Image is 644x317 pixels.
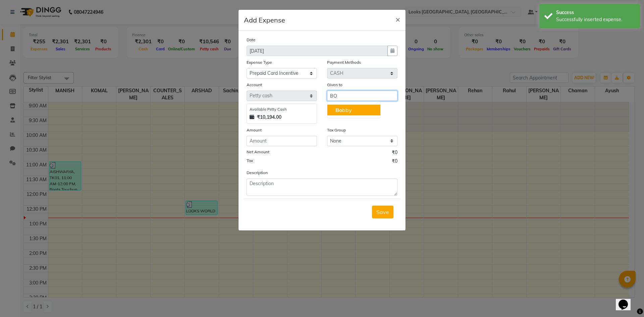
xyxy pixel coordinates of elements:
span: ₹0 [392,149,397,158]
input: Given to [327,91,397,101]
label: Tax [247,158,253,164]
iframe: chat widget [616,290,637,310]
div: Available Petty Cash [250,107,314,112]
ngb-highlight: bby [335,107,352,113]
label: Account [247,82,262,88]
label: Description [247,170,268,176]
input: Amount [247,136,317,146]
label: Expense Type [247,59,272,65]
span: × [395,14,400,24]
button: Save [372,206,393,218]
label: Net Amount [247,149,269,155]
span: ₹0 [392,158,397,166]
strong: ₹10,194.00 [257,114,281,121]
div: Successfully inserted expense. [556,16,635,23]
label: Tax Group [327,127,346,133]
span: Save [376,209,389,215]
span: Bo [335,107,342,113]
label: Given to [327,82,342,88]
label: Amount [247,127,262,133]
label: Payment Methods [327,59,361,65]
label: Date [247,37,256,43]
h5: Add Expense [244,15,285,25]
button: Close [390,10,406,29]
div: Success [556,9,635,16]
